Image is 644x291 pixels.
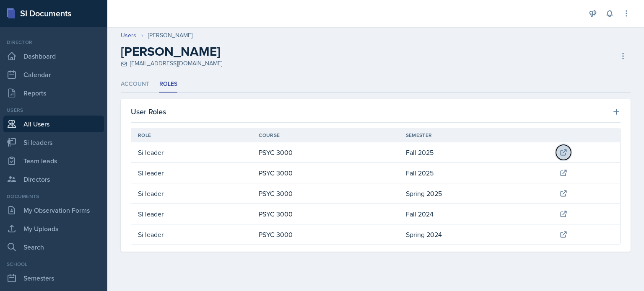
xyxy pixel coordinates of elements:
li: Roles [159,76,177,93]
th: Role [131,128,252,142]
a: Users [121,31,136,40]
a: Dashboard [3,48,104,64]
td: PSYC 3000 [252,163,399,183]
a: Reports [3,85,104,101]
a: Si leaders [3,134,104,151]
div: Documents [3,193,104,200]
a: Calendar [3,66,104,83]
td: Fall 2025 [399,142,553,163]
td: Spring 2025 [399,183,553,204]
a: My Observation Forms [3,202,104,219]
td: Si leader [131,142,252,163]
div: School [3,260,104,268]
td: Si leader [131,183,252,204]
a: All Users [3,116,104,132]
td: PSYC 3000 [252,142,399,163]
a: Search [3,239,104,255]
h3: User Roles [131,106,166,117]
th: Course [252,128,399,142]
td: Si leader [131,224,252,245]
div: Users [3,106,104,114]
td: Spring 2024 [399,224,553,245]
td: PSYC 3000 [252,224,399,245]
li: Account [121,76,149,93]
td: PSYC 3000 [252,183,399,204]
a: Directors [3,171,104,188]
td: Fall 2024 [399,204,553,224]
div: Director [3,39,104,46]
th: Semester [399,128,553,142]
a: My Uploads [3,220,104,237]
td: Si leader [131,163,252,183]
td: PSYC 3000 [252,204,399,224]
td: Si leader [131,204,252,224]
div: [EMAIL_ADDRESS][DOMAIN_NAME] [121,59,222,68]
h2: [PERSON_NAME] [121,44,220,59]
td: Fall 2025 [399,163,553,183]
a: Team leads [3,152,104,169]
div: [PERSON_NAME] [148,31,192,40]
a: Semesters [3,270,104,286]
